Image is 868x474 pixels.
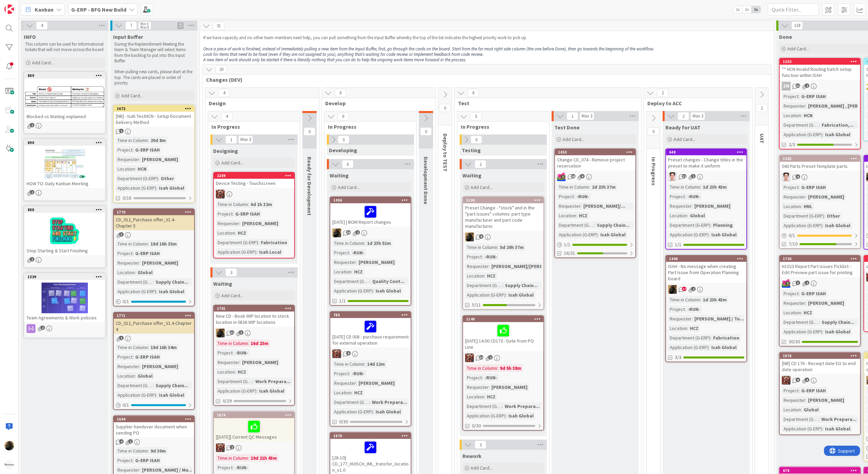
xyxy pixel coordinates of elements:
div: G-ERP ISAH [800,184,827,191]
div: 1701 [214,305,294,312]
div: Requester [116,156,139,163]
span: Add Card... [221,160,243,166]
span: Add Card... [787,46,809,52]
div: [PERSON_NAME] [806,193,846,201]
div: JK [330,349,411,358]
div: 890 [25,140,105,146]
span: 7 [125,21,137,30]
div: Location [557,212,576,219]
div: [NB] - Isah TestHCN - Setup Document Delivery Method [114,112,194,127]
div: Planning [711,221,735,229]
span: Ready for UAT [665,124,700,131]
span: 0 [471,136,482,144]
span: Kanban [35,5,53,14]
div: HCN [136,165,148,173]
div: Other [825,212,842,220]
span: 8 [796,174,800,179]
span: : [581,202,582,210]
div: 785 [330,312,411,318]
span: : [148,137,149,144]
div: Department (G-ERP) [216,239,258,246]
div: G-ERP ISAH [133,146,161,154]
div: Department (G-ERP) [668,221,710,229]
div: 1771 [114,313,194,319]
div: JK [780,279,860,288]
span: : [589,183,590,191]
span: 8 [479,234,484,239]
span: : [805,193,806,201]
span: 0 / 1 [789,232,795,239]
img: JK [782,279,791,288]
span: 2x [742,6,752,13]
div: 20d 8m [149,137,168,144]
div: [PERSON_NAME] [240,220,280,227]
span: 5 [470,112,482,121]
div: 0/1 [114,297,194,306]
img: JK [782,376,791,385]
span: 1 [567,112,578,120]
div: 1672 [117,106,194,111]
span: Changes (DEV) [206,76,763,83]
div: Min 5 [140,22,148,26]
div: Isah Global [599,231,627,238]
div: Isah Global [823,222,852,229]
div: 889Blocked vs Waiting explained [25,73,105,121]
span: : [687,212,688,219]
div: 1339 [25,274,105,280]
div: Max 3 [582,114,592,118]
div: 1876[NB] CD 176 - Receipt date EO to end date operation [780,353,860,374]
div: 1100 [463,197,543,203]
img: ND [216,329,225,337]
div: Department (G-ERP) [782,212,824,220]
div: 648 [666,149,746,155]
em: Look for items that need to be fixed (even if they are not assigned to you), anything that’s wait... [203,51,484,57]
span: Test [458,100,633,107]
div: Max 8 [140,26,149,29]
div: 1456[DATE] | BOM Report changes [330,197,411,226]
span: : [700,183,701,191]
span: Add Card... [471,184,492,190]
span: : [598,231,599,238]
span: : [574,193,575,200]
span: Testing [462,147,481,154]
div: 1456 [333,198,411,203]
div: Department (G-ERP) [116,175,158,182]
span: 1 [119,129,124,133]
span: : [822,222,823,229]
span: : [235,229,236,237]
span: Develop [325,100,427,107]
div: JK [214,190,294,199]
div: ND [666,285,746,294]
div: 1456 [330,197,411,203]
div: 1701New CD - Book WIP location to stock location in 0836 WIP locations [214,305,294,327]
div: Location [216,229,235,237]
div: Fabrication,... [820,121,855,129]
div: 1876 [780,353,860,359]
em: Once a piece of work is finished, instead of immediately pulling a new item from the Input Buffer... [203,46,654,52]
span: 1 [225,136,237,144]
div: 0/1 [114,401,194,409]
div: Time in Column [332,239,364,247]
div: 1453 [555,149,635,155]
div: 678 [780,468,860,474]
span: : [258,239,259,246]
div: 648Preset changes - Change titles in the preset to make it uniform [666,149,746,170]
span: 1 [30,123,34,127]
div: 1d 23h 43m [701,183,728,191]
div: 1253** HCN-Invalid Routing batch setup function within ISAH [780,59,860,80]
div: ND [330,228,411,237]
div: 1730 [780,256,860,262]
div: 1604 [114,416,194,422]
span: : [805,102,806,110]
div: Max 3 [693,114,703,118]
div: 1874[[DATE]] Current QC Messages [214,412,294,441]
div: Location [782,112,801,119]
span: In Progress [461,123,541,130]
img: JK [465,353,474,362]
span: 2 [657,89,668,97]
span: 16 [571,174,575,178]
div: Fabrication [259,239,289,246]
div: HCN [802,112,814,119]
div: 1100Preset Change - "stock" and in the "part issues" columns: part type manufacturer and part cod... [463,197,543,231]
span: Add Card... [674,136,695,142]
